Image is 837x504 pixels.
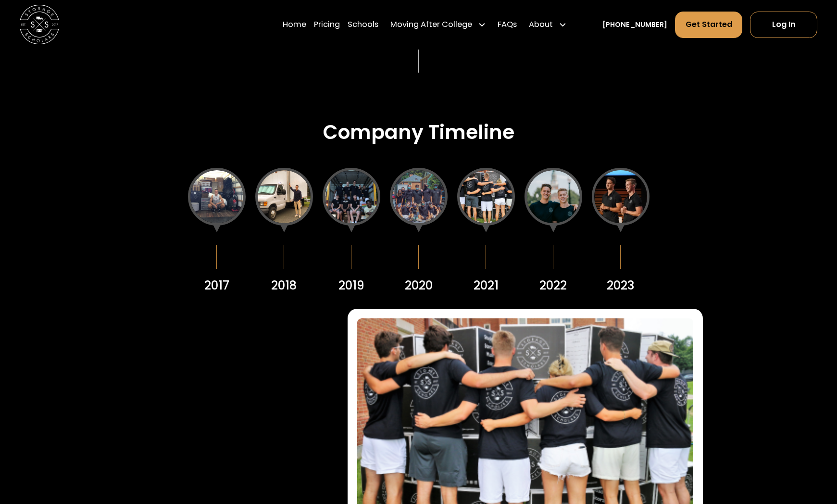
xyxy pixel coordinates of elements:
img: Storage Scholars main logo [20,5,59,44]
div: Moving After College [387,11,490,38]
a: FAQs [498,11,517,38]
a: [PHONE_NUMBER] [602,20,667,30]
div: 2022 [539,277,567,295]
a: Get Started [675,12,742,38]
div: About [529,19,553,31]
div: 2018 [271,277,297,295]
a: Pricing [314,11,340,38]
div: 2020 [405,277,433,295]
a: Schools [348,11,378,38]
a: Log In [750,12,817,38]
div: 2017 [204,277,229,295]
div: 2023 [607,277,634,295]
h3: Company Timeline [323,120,514,144]
div: About [525,11,571,38]
div: Moving After College [390,19,472,31]
div: 2021 [474,277,499,295]
a: Home [283,11,306,38]
div: 2019 [338,277,364,295]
